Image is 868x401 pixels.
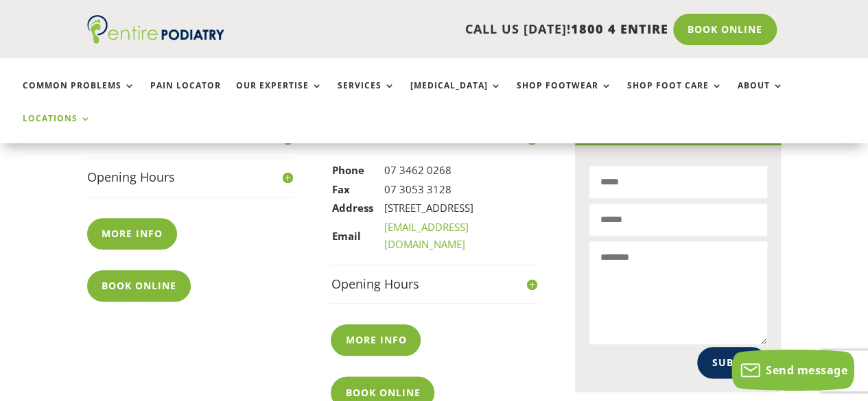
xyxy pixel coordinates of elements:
img: logo (1) [87,15,224,44]
a: More info [331,324,421,356]
a: [MEDICAL_DATA] [410,81,502,110]
a: About [738,81,784,110]
a: More info [87,218,177,250]
a: Shop Footwear [517,81,612,110]
a: Entire Podiatry [87,33,224,47]
strong: Phone [331,163,364,177]
strong: Fax [331,182,349,196]
h4: Opening Hours [87,169,293,186]
a: Book Online [673,14,777,45]
button: Submit [697,347,767,378]
button: Send message [731,350,854,391]
h4: Opening Hours [331,276,537,293]
strong: Address [331,201,373,215]
a: Common Problems [23,81,135,110]
a: Shop Foot Care [627,81,723,110]
span: 1800 4 ENTIRE [571,21,668,37]
a: Book Online [87,270,191,302]
strong: Email [331,229,360,243]
p: CALL US [DATE]! [243,21,668,38]
td: [STREET_ADDRESS] [383,199,537,218]
a: [EMAIL_ADDRESS][DOMAIN_NAME] [384,220,468,252]
a: Pain Locator [150,81,221,110]
span: Send message [766,363,847,378]
td: 07 3462 0268 [383,161,537,180]
td: 07 3053 3128 [383,180,537,199]
a: Our Expertise [236,81,322,110]
a: Locations [23,114,91,143]
a: Services [338,81,395,110]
